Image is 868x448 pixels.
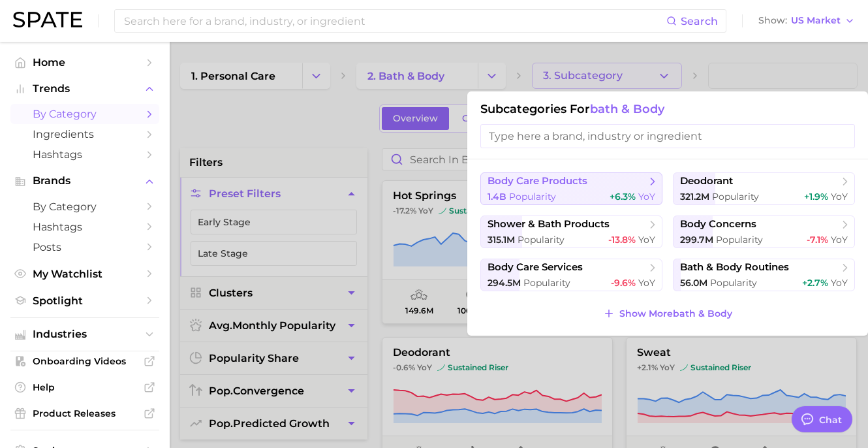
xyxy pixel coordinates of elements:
[518,234,565,246] span: Popularity
[488,261,583,274] span: body care services
[10,377,159,397] a: Help
[33,355,137,367] span: Onboarding Videos
[488,277,521,289] span: 294.5m
[10,291,159,311] a: Spotlight
[680,277,707,289] span: 56.0m
[10,79,159,99] button: Trends
[33,408,137,419] span: Product Releases
[673,172,855,205] button: deodorant321.2m Popularity+1.9% YoY
[802,277,828,289] span: +2.7%
[33,295,137,307] span: Spotlight
[680,218,756,231] span: body concerns
[619,308,732,319] span: Show More bath & body
[673,216,855,248] button: body concerns299.7m Popularity-7.1% YoY
[680,234,713,246] span: 299.7m
[791,17,841,24] span: US Market
[10,264,159,284] a: My Watchlist
[10,217,159,237] a: Hashtags
[33,381,137,393] span: Help
[33,175,137,187] span: Brands
[480,124,855,148] input: Type here a brand, industry or ingredient
[33,128,137,140] span: Ingredients
[123,10,666,32] input: Search here for a brand, industry, or ingredient
[807,234,828,246] span: -7.1%
[33,221,137,233] span: Hashtags
[804,191,828,202] span: +1.9%
[10,237,159,257] a: Posts
[680,191,709,202] span: 321.2m
[523,277,570,289] span: Popularity
[608,234,636,246] span: -13.8%
[712,191,759,202] span: Popularity
[33,83,137,95] span: Trends
[480,172,662,205] button: body care products1.4b Popularity+6.3% YoY
[590,102,664,116] span: bath & body
[13,12,82,27] img: SPATE
[831,277,848,289] span: YoY
[611,277,636,289] span: -9.6%
[638,277,655,289] span: YoY
[10,171,159,191] button: Brands
[831,234,848,246] span: YoY
[33,268,137,280] span: My Watchlist
[488,175,587,187] span: body care products
[10,351,159,371] a: Onboarding Videos
[680,175,733,187] span: deodorant
[480,259,662,291] button: body care services294.5m Popularity-9.6% YoY
[681,15,718,27] span: Search
[33,108,137,120] span: by Category
[638,234,655,246] span: YoY
[33,200,137,213] span: by Category
[716,234,763,246] span: Popularity
[638,191,655,202] span: YoY
[33,328,137,340] span: Industries
[710,277,757,289] span: Popularity
[10,404,159,423] a: Product Releases
[480,216,662,248] button: shower & bath products315.1m Popularity-13.8% YoY
[755,12,858,29] button: ShowUS Market
[673,259,855,291] button: bath & body routines56.0m Popularity+2.7% YoY
[480,102,855,116] h1: Subcategories for
[680,261,789,274] span: bath & body routines
[10,124,159,144] a: Ingredients
[831,191,848,202] span: YoY
[10,325,159,344] button: Industries
[33,56,137,69] span: Home
[758,17,787,24] span: Show
[610,191,636,202] span: +6.3%
[33,148,137,161] span: Hashtags
[10,144,159,165] a: Hashtags
[488,191,506,202] span: 1.4b
[488,218,610,231] span: shower & bath products
[10,104,159,124] a: by Category
[509,191,556,202] span: Popularity
[10,52,159,72] a: Home
[33,241,137,253] span: Posts
[10,197,159,217] a: by Category
[600,304,735,323] button: Show Morebath & body
[488,234,515,246] span: 315.1m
